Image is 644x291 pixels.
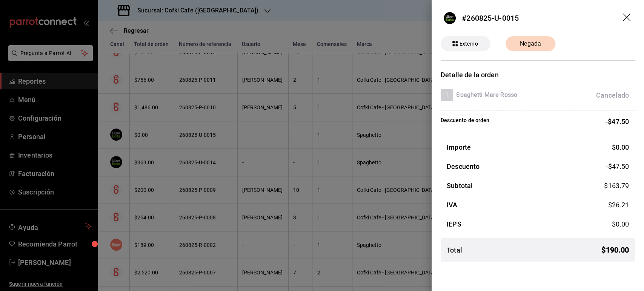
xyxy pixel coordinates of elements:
[515,39,546,48] span: Negada
[606,161,629,172] span: -$47.50
[441,116,489,127] p: Descuento de orden
[608,201,629,209] span: $ 26.21
[447,200,457,210] h3: IVA
[447,142,471,152] h3: Importe
[456,40,481,48] span: Externo
[612,220,629,228] span: $ 0.00
[447,181,473,191] h3: Subtotal
[447,245,462,255] h3: Total
[462,12,519,24] div: #260825-U-0015
[612,143,629,151] span: $ 0.00
[623,14,632,23] button: drag
[596,90,629,100] div: Cancelado
[447,219,461,229] h3: IEPS
[456,90,517,100] h4: Spaghetti Mare Rosso
[604,182,629,190] span: $ 163.79
[441,90,453,100] span: 1
[441,70,635,80] h3: Detalle de la orden
[606,116,629,127] p: -$47.50
[601,244,629,256] span: $ 190.00
[447,161,480,172] h3: Descuento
